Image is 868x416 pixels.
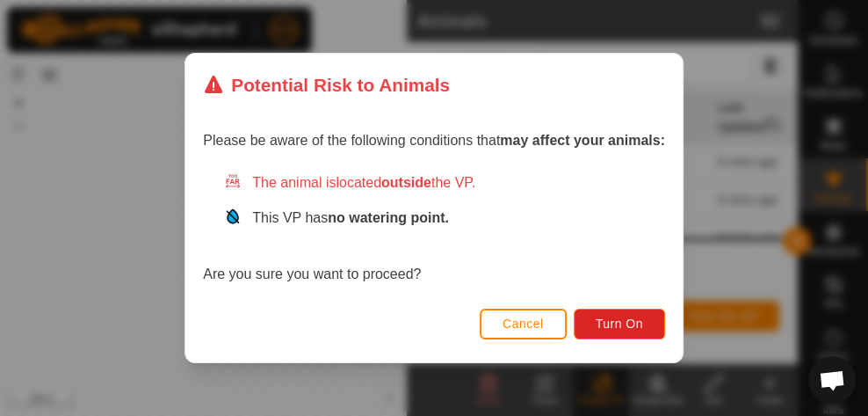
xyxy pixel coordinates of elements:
strong: may affect your animals: [500,133,665,148]
strong: outside [381,175,431,190]
div: The animal is [224,172,665,193]
span: Cancel [503,317,544,331]
div: Open chat [808,356,856,404]
button: Turn On [574,309,665,339]
span: This VP has [252,210,449,225]
div: Are you sure you want to proceed? [203,172,665,285]
button: Cancel [480,309,567,339]
strong: no watering point. [328,210,449,225]
span: Turn On [596,317,643,331]
div: Potential Risk to Animals [203,71,450,99]
span: located the VP. [336,175,475,190]
span: Please be aware of the following conditions that [203,133,665,148]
